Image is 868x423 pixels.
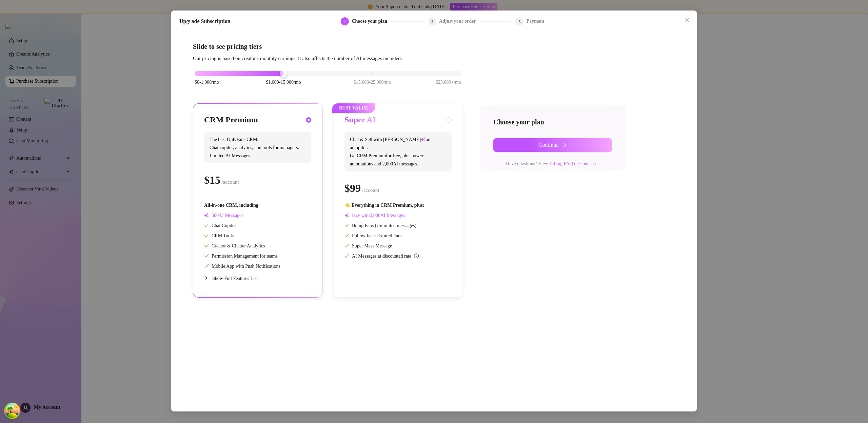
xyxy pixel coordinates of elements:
[5,404,19,418] button: Open Tanstack query devtools
[344,243,392,248] span: Super Mass Message
[204,223,209,228] span: check
[344,233,402,238] span: Follow-back Expired Fans
[204,243,265,248] span: Creator & Chatter Analytics
[549,161,573,166] a: Billing FAQ
[193,56,402,61] span: Our pricing is based on creator's monthly earnings. It also affects the number of AI messages inc...
[204,115,258,125] h3: CRM Premium
[685,17,690,23] span: close
[518,19,520,24] span: 3
[204,223,236,228] span: Chat Copilot
[179,17,231,25] h5: Upgrade Subscription
[344,233,349,238] span: check
[204,203,260,208] span: All-in-one CRM, including:
[682,17,693,23] span: Close
[362,187,379,193] span: /account
[352,254,419,259] span: AI Messages at discounted rate
[579,161,599,166] a: Contact us
[344,19,346,24] span: 1
[204,276,208,280] span: collapsed
[204,174,220,186] span: $
[344,223,349,228] span: check
[493,138,612,152] button: Continuearrow-right
[493,117,612,127] h4: Choose your plan
[344,243,349,248] span: check
[204,233,234,238] span: CRM Tools
[431,19,433,24] span: 2
[204,254,209,258] span: check
[266,79,301,86] span: $1,000-15,000/mo
[204,264,209,268] span: check
[344,223,416,228] span: Bump Fans (Unlimited messages)
[352,17,391,25] div: Choose your plan
[439,17,480,25] div: Adjust your order
[195,79,219,86] span: $0-1,000/mo
[436,79,461,86] span: $25,000+/mo
[204,233,209,238] span: check
[354,79,391,86] span: $15,000-25,000/mo
[561,142,567,148] span: arrow-right
[506,161,599,166] span: Have questions? View or
[682,15,693,25] button: Close
[344,115,376,125] h3: Super AI
[344,203,424,208] span: 👈 Everything in CRM Premium, plus:
[204,254,278,259] span: Permission Management for teams
[204,132,311,163] span: The best OnlyFans CRM. Chat copilot, analytics, and tools for managers. Limited AI Messages.
[204,264,280,269] span: Mobile App with Push Notifications
[344,132,452,172] span: Chat & Sell with [PERSON_NAME] on autopilot. Get CRM Premium for free, plus power automations and...
[344,254,349,258] span: check
[222,179,239,185] span: /account
[204,243,209,248] span: check
[212,276,258,281] span: Show Full Features List
[539,142,559,148] span: Continue
[526,17,544,25] div: Payment
[204,270,311,286] div: Show Full Features List
[344,213,405,218] span: Izzy with AI Messages
[193,42,675,51] h4: Slide to see pricing tiers
[204,213,243,218] span: AI Messages
[332,103,375,113] span: BEST VALUE
[344,182,361,194] span: $
[414,254,419,258] span: info-circle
